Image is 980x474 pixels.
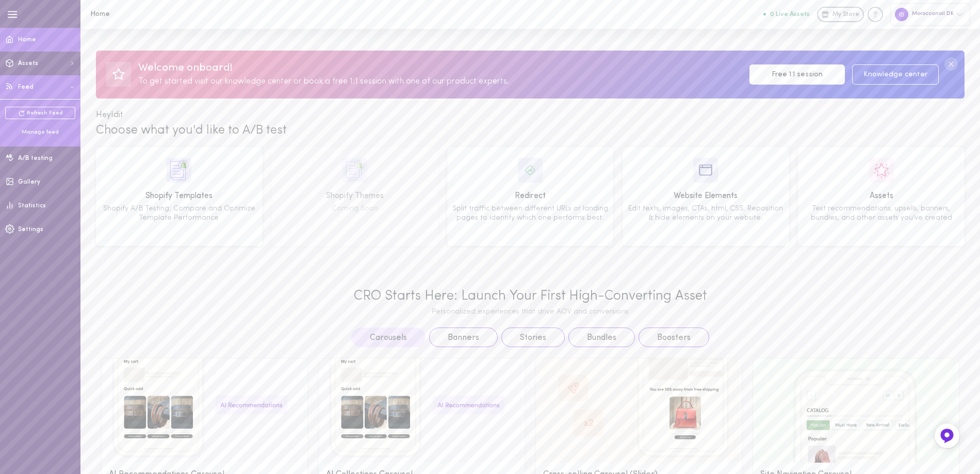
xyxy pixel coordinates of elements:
[749,64,845,85] a: Free 1:1 session
[802,190,961,203] div: Assets
[351,328,426,347] button: Carousels
[100,190,259,203] div: Shopify Templates
[138,61,742,75] div: Welcome onboard!
[852,64,939,85] a: Knowledge center
[96,111,123,119] span: Hey Idit
[138,75,742,88] div: To get started visit our knowledge center or book a free 1:1 session with one of our product expe...
[501,328,565,347] button: Stories
[817,7,864,22] a: My Store
[18,155,53,161] span: A/B testing
[101,308,959,317] div: Personalized experiences that drive AOV and conversions
[342,158,367,183] img: icon
[626,204,786,222] div: Edit texts, images, CTAs, html, CSS. Reposition & hide elements on your website.
[568,328,635,347] button: Bundles
[869,158,894,183] img: icon
[90,10,260,18] h1: Home
[693,158,718,183] img: icon
[451,204,610,222] div: Split traffic between different URLs or landing pages to identify which one performs best.
[18,37,36,43] span: Home
[18,84,34,90] span: Feed
[890,3,970,25] div: Moroccanoil DK
[763,11,817,18] a: 0 Live Assets
[518,158,543,183] img: icon
[167,158,191,183] img: icon
[832,10,859,20] span: My Store
[101,288,959,304] div: CRO Starts Here: Launch Your First High-Converting Asset
[626,190,786,203] div: Website Elements
[802,204,961,222] div: Test recommendations, upsells, banners, bundles, and other assets you’ve created
[275,204,434,214] div: Coming Soon
[5,128,75,136] div: Manage feed
[868,7,883,22] div: Knowledge center
[18,179,40,185] span: Gallery
[18,203,46,209] span: Statistics
[96,124,287,137] span: Choose what you'd like to A/B test
[639,328,709,347] button: Boosters
[451,190,610,203] div: Redirect
[429,328,498,347] button: Banners
[18,226,43,233] span: Settings
[5,107,75,119] a: Refresh Feed
[939,428,955,444] img: Feedback Button
[763,11,810,18] button: 0 Live Assets
[18,60,38,67] span: Assets
[275,190,434,203] div: Shopify Themes
[100,204,259,222] div: Shopify A/B Testing: Compare and Optimize Template Performance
